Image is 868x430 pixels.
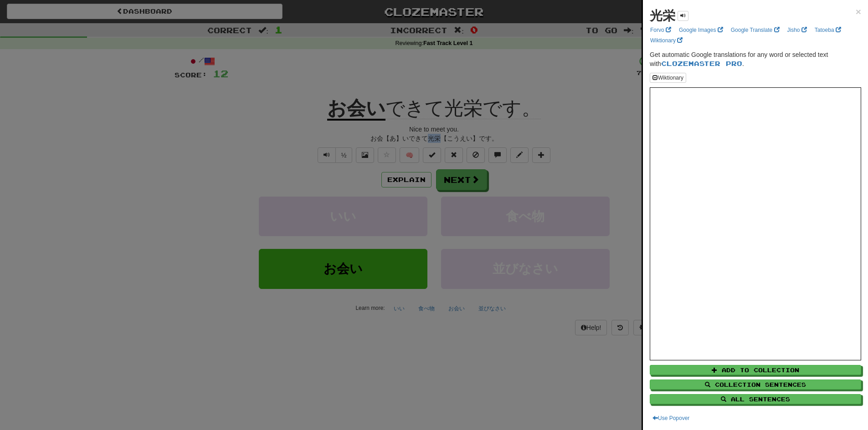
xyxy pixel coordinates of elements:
a: Clozemaster Pro [661,60,742,67]
a: Tatoeba [812,25,844,35]
span: × [856,6,861,17]
p: Get automatic Google translations for any word or selected text with . [650,50,861,68]
a: Jisho [785,25,810,35]
button: Collection Sentences [650,379,861,390]
a: Wiktionary [647,35,685,46]
button: Wiktionary [650,73,686,83]
button: Use Popover [650,413,692,423]
a: Forvo [647,25,674,35]
button: All Sentences [650,394,861,404]
strong: 光栄 [650,9,675,23]
button: Add to Collection [650,365,861,375]
button: Close [856,7,861,16]
a: Google Translate [728,25,782,35]
a: Google Images [676,25,726,35]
